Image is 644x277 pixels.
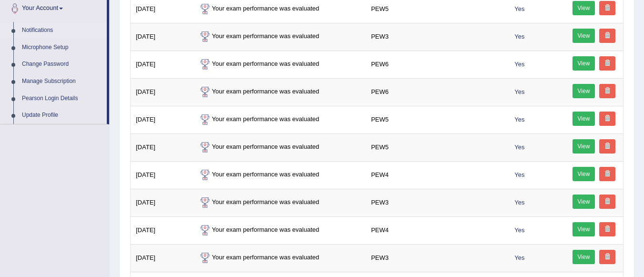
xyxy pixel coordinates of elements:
[572,1,595,15] a: View
[511,170,528,180] span: Yes
[131,244,193,272] td: [DATE]
[599,139,615,154] a: Delete
[366,106,505,133] td: PEW5
[18,107,107,124] a: Update Profile
[18,56,107,73] a: Change Password
[366,133,505,161] td: PEW5
[511,31,528,41] span: Yes
[511,114,528,124] span: Yes
[599,112,615,126] a: Delete
[131,189,193,216] td: [DATE]
[193,106,366,133] td: Your exam performance was evaluated
[572,250,595,264] a: View
[131,133,193,161] td: [DATE]
[366,161,505,189] td: PEW4
[366,23,505,51] td: PEW3
[131,216,193,244] td: [DATE]
[599,222,615,236] a: Delete
[193,216,366,244] td: Your exam performance was evaluated
[18,73,107,90] a: Manage Subscription
[193,161,366,189] td: Your exam performance was evaluated
[366,189,505,216] td: PEW3
[366,78,505,106] td: PEW6
[599,84,615,98] a: Delete
[193,189,366,216] td: Your exam performance was evaluated
[599,56,615,71] a: Delete
[599,1,615,15] a: Delete
[572,56,595,71] a: View
[193,23,366,51] td: Your exam performance was evaluated
[599,167,615,181] a: Delete
[511,59,528,69] span: Yes
[599,250,615,264] a: Delete
[511,142,528,152] span: Yes
[511,4,528,14] span: Yes
[18,22,107,39] a: Notifications
[572,84,595,98] a: View
[572,139,595,154] a: View
[511,225,528,235] span: Yes
[572,167,595,181] a: View
[131,23,193,51] td: [DATE]
[18,90,107,107] a: Pearson Login Details
[131,161,193,189] td: [DATE]
[366,51,505,78] td: PEW6
[366,216,505,244] td: PEW4
[131,106,193,133] td: [DATE]
[599,195,615,209] a: Delete
[193,133,366,161] td: Your exam performance was evaluated
[18,39,107,56] a: Microphone Setup
[511,87,528,97] span: Yes
[193,78,366,106] td: Your exam performance was evaluated
[511,197,528,207] span: Yes
[572,222,595,236] a: View
[131,51,193,78] td: [DATE]
[572,195,595,209] a: View
[572,29,595,43] a: View
[366,244,505,272] td: PEW3
[193,244,366,272] td: Your exam performance was evaluated
[572,112,595,126] a: View
[131,78,193,106] td: [DATE]
[193,51,366,78] td: Your exam performance was evaluated
[599,29,615,43] a: Delete
[511,253,528,263] span: Yes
